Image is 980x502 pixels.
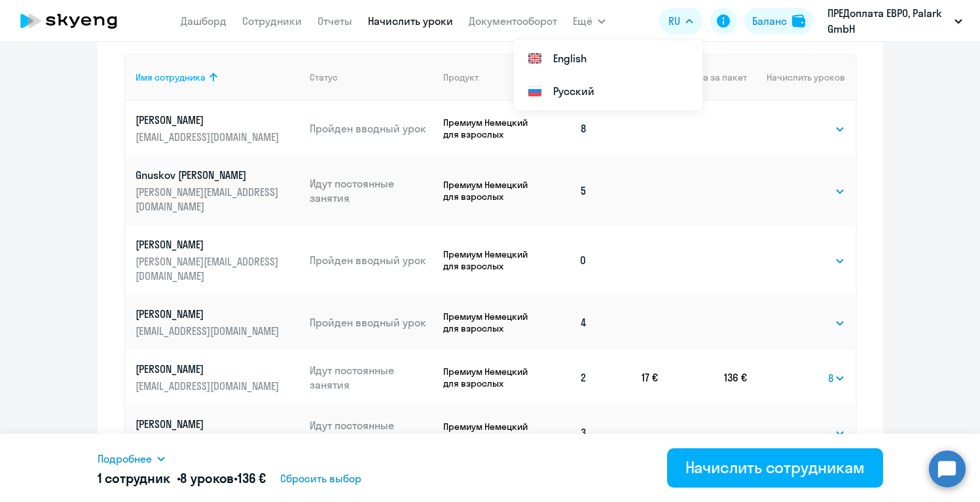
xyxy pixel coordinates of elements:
span: Подробнее [98,451,152,467]
div: Продукт [443,71,479,83]
th: Цена за пакет [658,54,747,101]
div: Статус [310,71,433,83]
div: Баланс [752,13,787,29]
p: [PERSON_NAME] [136,417,282,431]
a: [PERSON_NAME][EMAIL_ADDRESS][DOMAIN_NAME] [136,307,300,338]
td: 3 [532,405,598,460]
div: Начислить сотрудникам [685,457,865,478]
a: [PERSON_NAME][EMAIL_ADDRESS][DOMAIN_NAME] [136,113,300,144]
p: Премиум Немецкий для взрослых [443,248,532,272]
div: Статус [310,71,338,83]
p: Идут постоянные занятия [310,176,433,205]
p: [EMAIL_ADDRESS][DOMAIN_NAME] [136,130,282,144]
a: Дашборд [181,14,227,28]
p: [PERSON_NAME] [136,237,282,252]
a: Начислить уроки [368,14,453,28]
a: Gnuskov [PERSON_NAME][PERSON_NAME][EMAIL_ADDRESS][DOMAIN_NAME] [136,168,300,214]
span: Ещё [573,13,592,29]
h5: 1 сотрудник • • [98,469,266,488]
a: [PERSON_NAME][EMAIL_ADDRESS][DOMAIN_NAME] [136,362,300,393]
a: [PERSON_NAME][PERSON_NAME][EMAIL_ADDRESS][DOMAIN_NAME] [136,237,300,283]
p: [PERSON_NAME][EMAIL_ADDRESS][DOMAIN_NAME] [136,185,282,214]
img: English [527,50,543,66]
p: Премиум Немецкий для взрослых [443,311,532,334]
p: Пройден вводный урок [310,121,433,136]
p: Премиум Немецкий для взрослых [443,117,532,140]
ul: Ещё [514,39,702,110]
img: Русский [527,83,543,99]
td: 8 [532,101,598,156]
th: Начислить уроков [747,54,855,101]
a: Документооборот [469,14,557,28]
p: [EMAIL_ADDRESS][DOMAIN_NAME] [136,379,282,393]
td: 136 € [658,350,747,405]
p: ПРЕДоплата ЕВРО, Palark GmbH [827,5,949,37]
span: Сбросить выбор [280,471,361,486]
td: 2 [532,350,598,405]
a: Отчеты [318,14,352,28]
div: Имя сотрудника [136,71,300,83]
td: 17 € [598,350,658,405]
button: ПРЕДоплата ЕВРО, Palark GmbH [821,5,969,37]
p: Премиум Немецкий для взрослых [443,366,532,389]
a: Сотрудники [242,14,302,28]
span: RU [668,13,680,29]
img: balance [792,14,805,28]
div: Имя сотрудника [136,71,206,83]
td: 4 [532,295,598,350]
p: Идут постоянные занятия [310,418,433,447]
a: [PERSON_NAME][EMAIL_ADDRESS][DOMAIN_NAME] [136,417,300,448]
p: [PERSON_NAME][EMAIL_ADDRESS][DOMAIN_NAME] [136,254,282,283]
td: 5 [532,156,598,225]
button: Ещё [573,8,606,34]
div: Продукт [443,71,532,83]
p: [EMAIL_ADDRESS][DOMAIN_NAME] [136,324,282,338]
td: 0 [532,225,598,295]
p: [PERSON_NAME] [136,113,282,127]
p: [PERSON_NAME] [136,307,282,321]
p: Премиум Немецкий для взрослых [443,179,532,203]
p: Пройден вводный урок [310,253,433,267]
p: [PERSON_NAME] [136,362,282,376]
p: Пройден вводный урок [310,315,433,330]
span: 8 уроков [180,470,234,486]
p: Премиум Немецкий для взрослых [443,421,532,444]
button: Начислить сотрудникам [667,448,883,488]
p: Gnuskov [PERSON_NAME] [136,168,282,182]
button: RU [659,8,702,34]
p: Идут постоянные занятия [310,363,433,392]
span: 136 € [238,470,266,486]
button: Балансbalance [744,8,813,34]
